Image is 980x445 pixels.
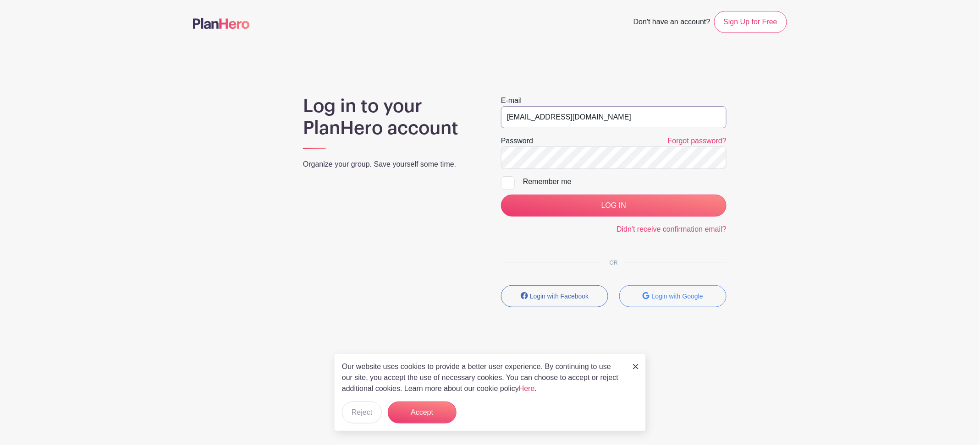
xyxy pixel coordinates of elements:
[714,11,787,33] a: Sign Up for Free
[193,18,250,29] img: logo-507f7623f17ff9eddc593b1ce0a138ce2505c220e1c5a4e2b4648c50719b7d32.svg
[668,137,727,145] a: Forgot password?
[633,364,639,369] img: close_button-5f87c8562297e5c2d7936805f587ecaba9071eb48480494691a3f1689db116b3.svg
[530,293,589,300] small: Login with Facebook
[388,402,457,423] button: Accept
[519,385,535,392] a: Here
[617,225,727,233] a: Didn't receive confirmation email?
[342,361,623,394] p: Our website uses cookies to provide a better user experience. By continuing to use our site, you ...
[602,260,625,266] span: OR
[652,293,703,300] small: Login with Google
[501,195,727,217] input: LOG IN
[633,13,710,33] span: Don't have an account?
[303,95,479,139] h1: Log in to your PlanHero account
[523,176,727,187] div: Remember me
[501,95,522,106] label: E-mail
[501,136,533,147] label: Password
[619,285,727,307] button: Login with Google
[342,402,382,423] button: Reject
[501,285,608,307] button: Login with Facebook
[303,159,479,170] p: Organize your group. Save yourself some time.
[501,106,727,128] input: e.g. julie@eventco.com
